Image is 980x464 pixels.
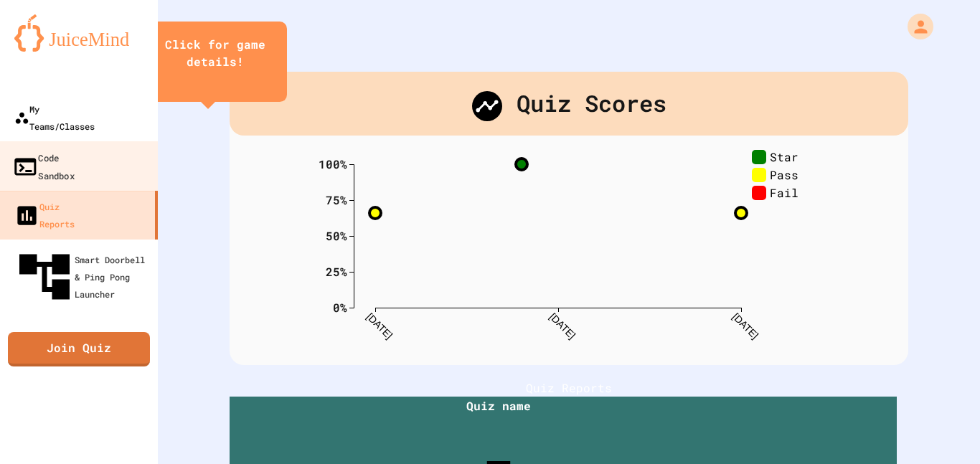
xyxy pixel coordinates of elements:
text: Star [770,148,798,164]
a: Join Quiz [8,332,150,366]
div: My Teams/Classes [14,100,95,135]
div: Quiz Scores [230,72,908,136]
h1: Quiz Reports [230,379,908,397]
div: Code Sandbox [12,148,75,184]
div: Click for game details! [158,36,273,70]
text: Pass [770,166,798,181]
div: Quiz Reports [14,198,75,232]
text: [DATE] [547,311,578,341]
text: [DATE] [730,311,760,341]
text: 75% [326,191,347,207]
img: logo-orange.svg [14,14,143,52]
text: 25% [326,263,347,278]
div: My Account [892,10,937,43]
text: 50% [326,227,347,242]
text: 0% [333,299,347,314]
text: Fail [770,184,798,199]
text: 100% [319,156,347,171]
text: [DATE] [364,311,395,341]
div: Smart Doorbell & Ping Pong Launcher [14,247,152,307]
